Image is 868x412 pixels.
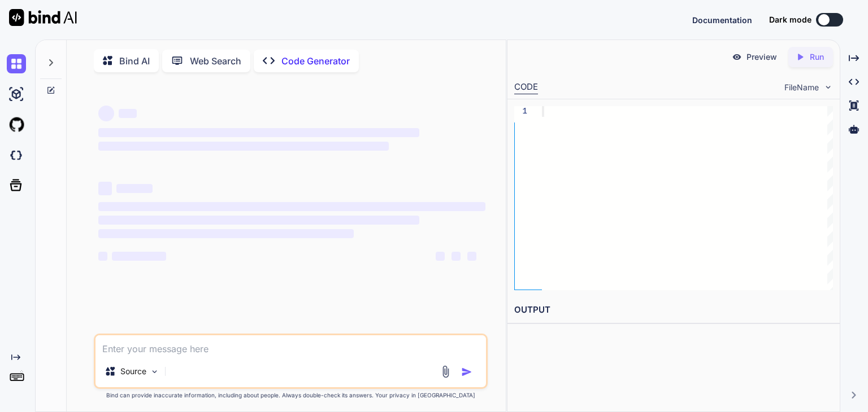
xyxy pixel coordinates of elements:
[784,82,819,93] span: FileName
[514,81,538,94] div: CODE
[439,365,452,378] img: attachment
[823,82,833,92] img: chevron down
[810,51,824,63] p: Run
[7,54,26,73] img: chat
[190,54,241,68] p: Web Search
[7,85,26,104] img: ai-studio
[281,54,350,68] p: Code Generator
[507,297,840,323] h2: OUTPUT
[116,184,153,193] span: ‌
[98,229,354,238] span: ‌
[98,142,389,151] span: ‌
[119,54,150,68] p: Bind AI
[461,366,472,378] img: icon
[112,252,166,261] span: ‌
[120,366,146,377] p: Source
[150,367,159,376] img: Pick Models
[98,216,420,225] span: ‌
[98,128,420,137] span: ‌
[692,14,752,26] button: Documentation
[7,146,26,165] img: darkCloudIdeIcon
[94,391,488,400] p: Bind can provide inaccurate information, including about people. Always double-check its answers....
[732,52,742,62] img: preview
[692,15,752,25] span: Documentation
[9,9,77,26] img: Bind AI
[98,182,112,195] span: ‌
[467,252,476,261] span: ‌
[98,202,485,211] span: ‌
[98,252,107,261] span: ‌
[769,14,811,25] span: Dark mode
[747,51,777,63] p: Preview
[98,106,114,121] span: ‌
[436,252,445,261] span: ‌
[119,109,137,118] span: ‌
[7,115,26,134] img: githubLight
[452,252,461,261] span: ‌
[514,106,527,117] div: 1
